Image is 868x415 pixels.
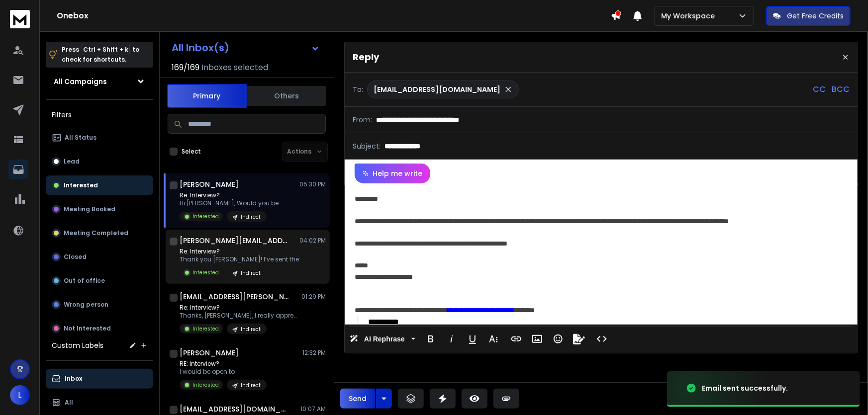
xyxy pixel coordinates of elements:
p: RE: Interview? [180,360,267,368]
p: All Status [65,134,96,142]
h1: [EMAIL_ADDRESS][DOMAIN_NAME] [180,404,289,414]
p: Meeting Completed [64,229,128,237]
button: Others [247,85,326,107]
p: All [65,399,73,407]
p: Thanks, [PERSON_NAME], I really appreciate [180,312,299,320]
p: Wrong person [64,301,108,309]
p: Indirect [241,326,261,333]
button: Insert Image (Ctrl+P) [528,329,547,349]
button: Meeting Booked [46,199,153,219]
p: Out of office [64,277,105,285]
p: 04:02 PM [299,237,326,245]
button: Italic (Ctrl+I) [442,329,461,349]
p: Interested [193,381,219,389]
label: Select [182,148,201,156]
button: More Text [484,329,503,349]
p: 01:29 PM [301,293,326,301]
button: All Campaigns [46,72,153,91]
h1: [PERSON_NAME][EMAIL_ADDRESS][DOMAIN_NAME] [180,236,289,246]
button: Inbox [46,369,153,389]
p: 10:07 AM [300,405,326,413]
p: Closed [64,253,87,261]
button: Lead [46,152,153,171]
button: Underline (Ctrl+U) [463,329,482,349]
p: Not Interested [64,325,111,332]
h1: [PERSON_NAME] [180,179,239,189]
p: Thank you [PERSON_NAME]! I’ve sent the [180,255,299,263]
h1: All Campaigns [54,77,107,86]
p: 12:32 PM [302,349,326,357]
p: [EMAIL_ADDRESS][DOMAIN_NAME] [374,84,500,94]
p: Press to check for shortcuts. [62,45,139,65]
h1: [EMAIL_ADDRESS][PERSON_NAME][DOMAIN_NAME] [180,292,289,302]
button: Emoticons [549,329,568,349]
h3: Custom Labels [52,340,103,350]
button: Signature [570,329,588,349]
p: Re: Interview? [180,248,299,255]
button: Interested [46,175,153,195]
button: All Status [46,128,153,148]
p: My Workspace [661,11,719,21]
h1: Onebox [57,10,611,22]
p: Interested [193,325,219,332]
button: Not Interested [46,319,153,338]
h3: Inboxes selected [201,62,268,74]
p: To: [353,84,363,94]
h1: All Inbox(s) [172,43,229,53]
span: 169 / 169 [172,62,199,74]
span: Ctrl + Shift + k [82,44,130,55]
button: Meeting Completed [46,223,153,243]
img: logo [10,10,30,28]
button: Wrong person [46,295,153,315]
p: Interested [64,181,98,189]
p: I would be open to [180,368,267,376]
p: Subject: [353,141,381,151]
button: All [46,393,153,413]
button: Send [340,389,375,409]
p: Indirect [241,213,261,221]
p: Reply [353,50,379,64]
p: CC [813,83,826,95]
p: Indirect [241,269,261,277]
p: Re: Interview? [180,191,279,199]
p: 05:30 PM [299,180,326,188]
p: Hi [PERSON_NAME], Would you be [180,199,279,207]
p: Re: Interview? [180,304,299,312]
button: AI Rephrase [348,329,417,349]
button: Closed [46,247,153,267]
p: From: [353,115,372,125]
button: Help me write [355,164,430,183]
p: Meeting Booked [64,205,115,213]
p: Indirect [241,382,261,389]
button: L [10,385,30,405]
p: Lead [64,158,80,166]
button: Bold (Ctrl+B) [421,329,440,349]
p: Inbox [65,375,82,383]
button: All Inbox(s) [164,38,328,58]
p: Interested [193,269,219,276]
h3: Filters [46,108,153,122]
p: BCC [832,83,850,95]
h1: [PERSON_NAME] [180,348,239,358]
button: Primary [167,84,247,108]
button: Out of office [46,271,153,291]
span: AI Rephrase [362,335,407,343]
div: Email sent successfully. [702,383,788,393]
button: Get Free Credits [766,6,851,26]
button: Code View [592,329,611,349]
button: Insert Link (Ctrl+K) [507,329,526,349]
p: Interested [193,213,219,220]
p: Get Free Credits [787,11,844,21]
